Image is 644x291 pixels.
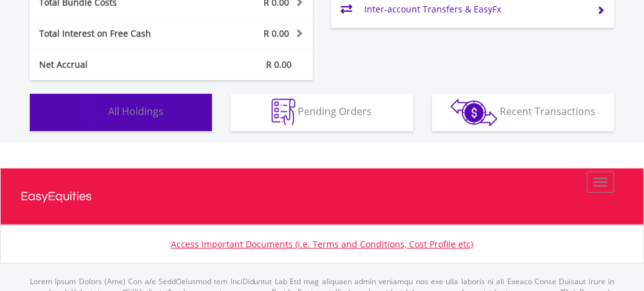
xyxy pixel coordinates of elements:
a: Access Important Documents (i.e. Terms and Conditions, Cost Profile etc) [171,238,473,250]
img: transactions-zar-wht.png [451,99,497,126]
img: pending_instructions-wht.png [272,99,295,126]
span: All Holdings [108,104,163,118]
a: EasyEquities [21,169,623,224]
div: Total Interest on Free Cash [30,27,195,40]
button: Recent Transactions [432,94,614,131]
div: Net Accrual [30,58,195,71]
span: Pending Orders [298,104,372,118]
span: R 0.00 [266,58,292,70]
span: R 0.00 [264,27,289,39]
button: All Holdings [30,94,212,131]
img: holdings-wht.png [79,99,106,126]
button: Pending Orders [231,94,413,131]
span: Recent Transactions [500,104,596,118]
